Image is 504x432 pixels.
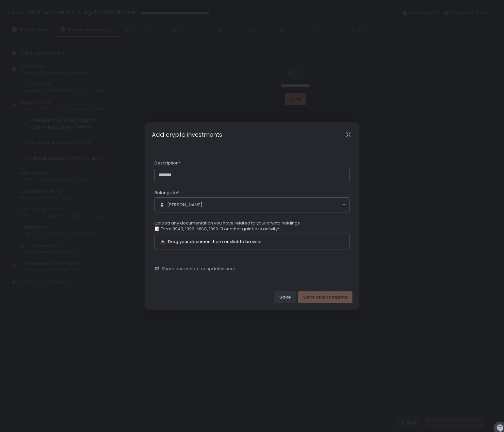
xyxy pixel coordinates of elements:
span: [PERSON_NAME] [167,202,203,208]
div: Drag your document here or click to browse [168,239,262,244]
div: Search for option [155,198,350,212]
span: 📝 Form 8949, 1099-MISC, 1099-B or other gain/loss activity* [154,226,300,232]
h1: Add crypto investments [152,130,222,139]
span: Description* [154,160,181,166]
span: Upload any documentation you have related to your crypto holdings [154,220,300,226]
div: Close [338,131,359,138]
button: Save [274,291,296,303]
span: Share any context or updates here [162,266,236,272]
input: Search for option [203,202,342,208]
div: Save [279,294,291,300]
span: Belongs to* [154,190,179,196]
